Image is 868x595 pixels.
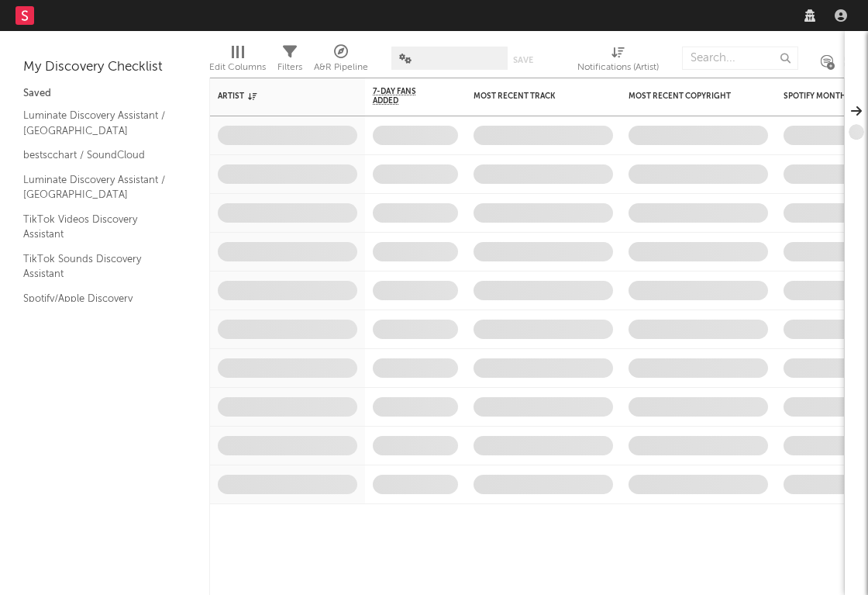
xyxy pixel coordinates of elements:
div: Filters [277,58,302,77]
div: A&R Pipeline [314,58,368,77]
a: bestscchart / SoundCloud [23,147,170,164]
div: Saved [23,85,186,103]
div: My Discovery Checklist [23,58,186,77]
a: Luminate Discovery Assistant / [GEOGRAPHIC_DATA] [23,171,170,203]
a: TikTok Videos Discovery Assistant [23,211,170,243]
button: Save [513,56,533,64]
div: Edit Columns [209,39,266,84]
span: 7-Day Fans Added [373,87,435,106]
div: Notifications (Artist) [577,39,659,84]
div: Notifications (Artist) [577,58,659,77]
div: Most Recent Copyright [629,92,745,101]
a: Spotify/Apple Discovery Assistant [23,290,170,322]
div: Most Recent Track [474,92,590,101]
input: Search... [682,47,798,70]
div: A&R Pipeline [314,39,368,84]
div: Edit Columns [209,58,266,77]
div: Artist [218,92,334,101]
a: Luminate Discovery Assistant / [GEOGRAPHIC_DATA] [23,107,170,139]
a: TikTok Sounds Discovery Assistant [23,251,170,282]
div: Filters [277,39,302,84]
